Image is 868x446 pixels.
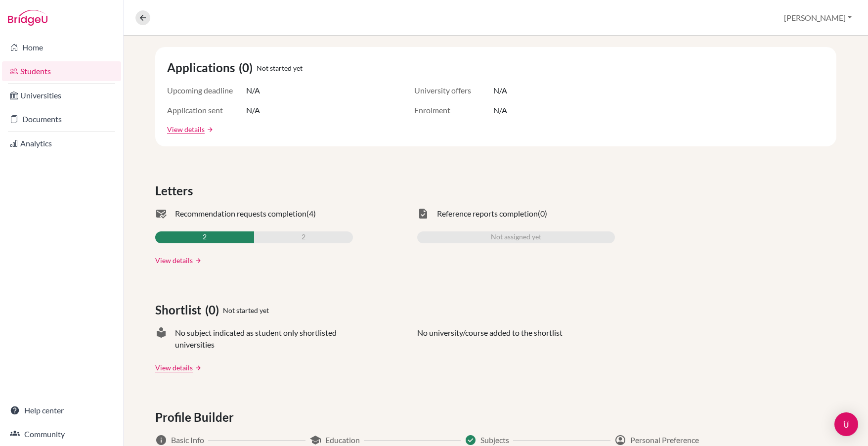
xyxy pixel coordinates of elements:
[2,61,121,81] a: Students
[205,126,214,133] a: arrow_forward
[155,182,197,200] span: Letters
[2,109,121,129] a: Documents
[155,255,193,266] a: View details
[239,59,257,77] span: (0)
[437,208,538,220] span: Reference reports completion
[246,85,260,96] span: N/A
[155,434,167,446] span: info
[203,231,207,243] span: 2
[167,104,246,116] span: Application sent
[493,85,507,96] span: N/A
[417,208,429,220] span: task
[614,434,626,446] span: account_circle
[302,231,305,243] span: 2
[167,59,239,77] span: Applications
[309,434,321,446] span: school
[175,327,353,351] span: No subject indicated as student only shortlisted universities
[155,408,238,426] span: Profile Builder
[167,85,246,96] span: Upcoming deadline
[257,63,303,73] span: Not started yet
[2,134,121,153] a: Analytics
[465,434,477,446] span: Success
[193,257,202,264] a: arrow_forward
[155,362,193,373] a: View details
[155,327,167,351] span: local_library
[155,208,167,220] span: mark_email_read
[171,434,204,446] span: Basic Info
[630,434,699,446] span: Personal Preference
[414,85,493,96] span: University offers
[8,10,47,26] img: Bridge-U
[246,104,260,116] span: N/A
[175,208,306,220] span: Recommendation requests completion
[2,401,121,420] a: Help center
[2,38,121,57] a: Home
[223,305,269,315] span: Not started yet
[834,412,858,436] div: Open Intercom Messenger
[205,301,223,319] span: (0)
[2,86,121,105] a: Universities
[325,434,360,446] span: Education
[2,424,121,444] a: Community
[538,208,547,220] span: (0)
[493,104,507,116] span: N/A
[306,208,316,220] span: (4)
[480,434,509,446] span: Subjects
[155,301,205,319] span: Shortlist
[167,124,205,134] a: View details
[414,104,493,116] span: Enrolment
[491,231,541,243] span: Not assigned yet
[417,327,563,351] p: No university/course added to the shortlist
[193,364,202,371] a: arrow_forward
[780,8,856,27] button: [PERSON_NAME]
